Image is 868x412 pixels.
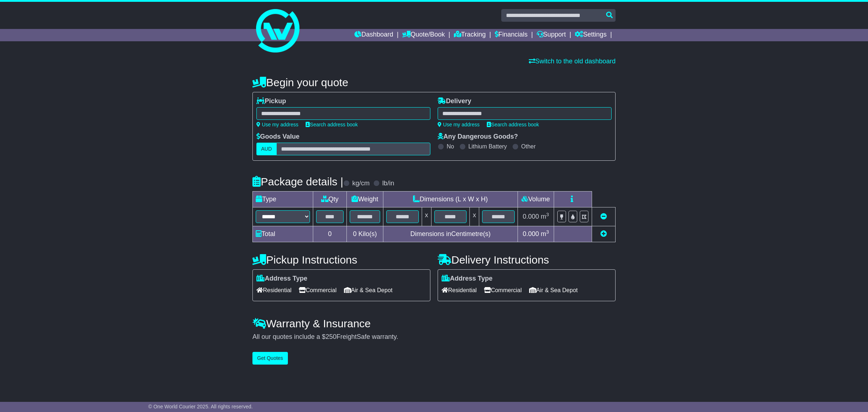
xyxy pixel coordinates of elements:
[306,122,358,127] a: Search address book
[352,180,370,188] label: kg/cm
[252,176,343,188] h4: Package details |
[299,285,336,296] span: Commercial
[442,275,493,283] label: Address Type
[253,192,313,207] td: Type
[256,133,299,141] label: Goods Value
[447,143,454,150] label: No
[521,143,536,150] label: Other
[354,29,393,41] a: Dashboard
[454,29,486,41] a: Tracking
[313,226,347,242] td: 0
[438,133,518,141] label: Any Dangerous Goods?
[325,333,336,340] span: 250
[438,97,471,105] label: Delivery
[253,226,313,242] td: Total
[487,122,539,127] a: Search address book
[256,275,307,283] label: Address Type
[575,29,607,41] a: Settings
[546,212,549,217] sup: 3
[541,213,549,220] span: m
[382,180,394,188] label: lb/in
[422,207,431,226] td: x
[529,58,616,65] a: Switch to the old dashboard
[495,29,528,41] a: Financials
[252,254,430,266] h4: Pickup Instructions
[600,230,607,237] a: Add new item
[313,192,347,207] td: Qty
[438,254,616,266] h4: Delivery Instructions
[600,213,607,220] a: Remove this item
[252,333,616,341] div: All our quotes include a $ FreightSafe warranty.
[402,29,445,41] a: Quote/Book
[252,76,616,88] h4: Begin your quote
[252,318,616,329] h4: Warranty & Insurance
[256,285,292,296] span: Residential
[541,230,549,237] span: m
[383,226,518,242] td: Dimensions in Centimetre(s)
[523,230,539,237] span: 0.000
[484,285,522,296] span: Commercial
[383,192,518,207] td: Dimensions (L x W x H)
[470,207,479,226] td: x
[438,122,480,127] a: Use my address
[442,285,477,296] span: Residential
[148,404,253,409] span: © One World Courier 2025. All rights reserved.
[344,285,393,296] span: Air & Sea Depot
[256,143,277,155] label: AUD
[353,230,357,237] span: 0
[546,229,549,235] sup: 3
[523,213,539,220] span: 0.000
[468,143,507,150] label: Lithium Battery
[256,122,298,127] a: Use my address
[256,97,286,105] label: Pickup
[347,192,383,207] td: Weight
[252,352,288,365] button: Get Quotes
[537,29,566,41] a: Support
[518,192,554,207] td: Volume
[529,285,578,296] span: Air & Sea Depot
[347,226,383,242] td: Kilo(s)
